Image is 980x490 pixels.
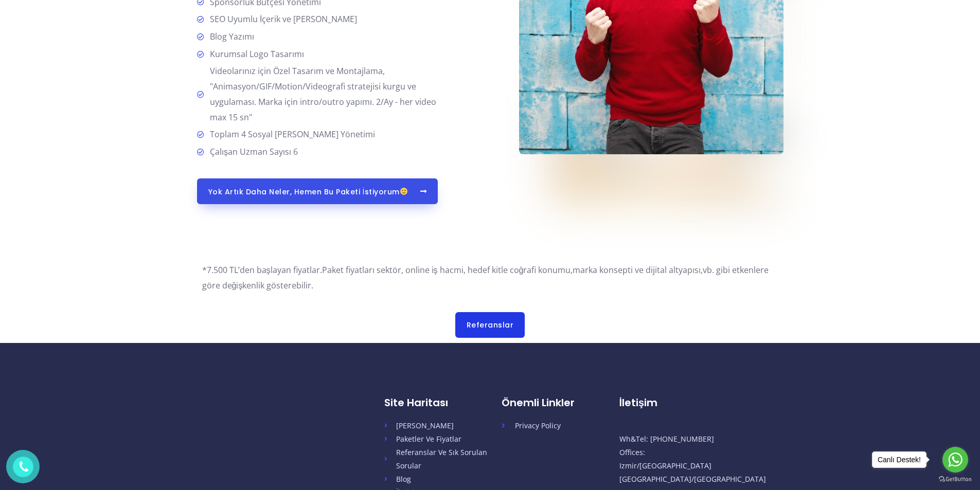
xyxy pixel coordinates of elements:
img: phone.png [16,460,30,474]
a: Referanslar Ve Sık Sorulan Sorular [384,446,502,473]
span: Paketler Ve Fiyatlar [392,432,461,446]
a: Go to whatsapp [942,447,968,473]
span: Referanslar Ve Sık Sorulan Sorular [392,446,502,473]
a: Blog [384,473,502,486]
span: SEO Uyumlu İçerik ve [PERSON_NAME] [206,12,357,27]
span: Blog Yazımı [206,29,254,45]
span: Çalışan Uzman Sayısı 6 [206,144,298,160]
p: Offices: Izmir/[GEOGRAPHIC_DATA] [GEOGRAPHIC_DATA]/[GEOGRAPHIC_DATA] [619,419,761,486]
a: Yok artık daha neler, hemen bu paketi İstiyorum🙂 [197,178,438,205]
div: Canlı Destek! [872,452,926,467]
span: Toplam 4 Sosyal [PERSON_NAME] Yönetimi [206,127,375,142]
span: Paket fiyatları sektör, online iş hacmi, hedef kitle coğrafi konumu, [322,264,573,276]
img: 🙂 [400,188,407,195]
a: Referanslar [455,312,525,338]
p: *7.500 TL’den başlayan fiyatlar. [202,263,778,293]
a: [PERSON_NAME] [384,419,502,432]
span: Yok artık daha neler, hemen bu paketi İstiyorum [208,188,408,195]
span: Referanslar [467,321,514,329]
span: marka konsepti ve dijital altyapısı, [573,264,703,276]
h5: Site Haritası [384,396,502,409]
span: Privacy Policy [511,419,561,432]
span: Videolarınız için Özel Tasarım ve Montajlama, "Animasyon/GIF/Motion/Videografi stratejisi kurgu v... [206,64,449,125]
span: Wh&Tel: [PHONE_NUMBER] [619,434,714,444]
h5: Önemli Linkler [502,396,619,409]
a: Canlı Destek! [872,451,926,468]
span: vb. gibi etkenlere göre değişkenlik gösterebilir. [202,264,769,291]
h5: İletişim [619,396,761,409]
a: Paketler Ve Fiyatlar [384,432,502,446]
span: [PERSON_NAME] [392,419,454,432]
span: Kurumsal Logo Tasarımı [206,47,304,62]
a: Go to GetButton.io website [939,476,972,483]
span: Blog [392,473,411,486]
a: Privacy Policy [502,419,619,432]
